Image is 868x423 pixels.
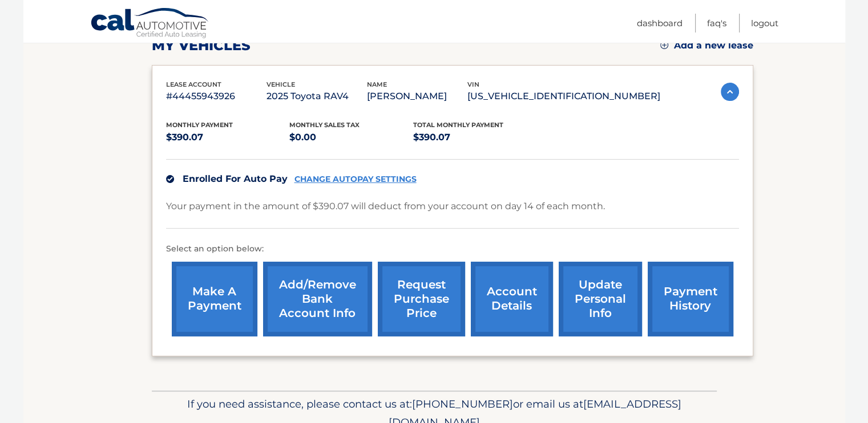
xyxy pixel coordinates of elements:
[166,198,605,214] p: Your payment in the amount of $390.07 will deduct from your account on day 14 of each month.
[90,7,210,40] a: Cal Automotive
[166,242,739,256] p: Select an option below:
[166,88,267,104] p: #44455943926
[289,129,413,145] p: $0.00
[648,262,733,336] a: payment history
[660,40,753,51] a: Add a new lease
[637,14,683,32] a: Dashboard
[660,41,668,49] img: add.svg
[721,83,739,101] img: accordion-active.svg
[751,14,778,32] a: Logout
[378,262,465,336] a: request purchase price
[183,173,288,184] span: Enrolled For Auto Pay
[413,121,503,129] span: Total Monthly Payment
[267,88,367,104] p: 2025 Toyota RAV4
[294,174,417,184] a: CHANGE AUTOPAY SETTINGS
[367,88,467,104] p: [PERSON_NAME]
[707,14,726,32] a: FAQ's
[471,262,553,336] a: account details
[559,262,642,336] a: update personal info
[166,175,174,183] img: check.svg
[367,80,387,88] span: name
[166,121,233,129] span: Monthly Payment
[467,80,479,88] span: vin
[166,80,221,88] span: lease account
[289,121,360,129] span: Monthly sales Tax
[467,88,660,104] p: [US_VEHICLE_IDENTIFICATION_NUMBER]
[166,129,290,145] p: $390.07
[263,262,372,336] a: Add/Remove bank account info
[267,80,295,88] span: vehicle
[152,37,251,54] h2: my vehicles
[413,129,537,145] p: $390.07
[172,262,257,336] a: make a payment
[412,397,513,410] span: [PHONE_NUMBER]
